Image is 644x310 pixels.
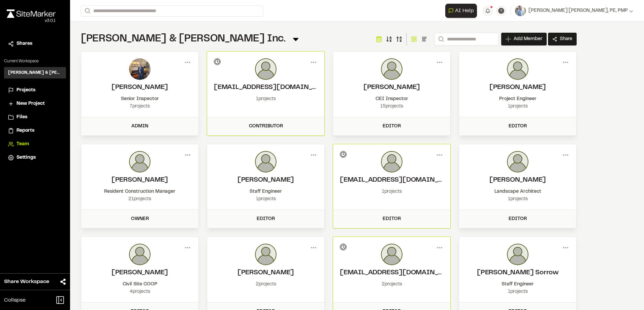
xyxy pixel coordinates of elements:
[445,4,477,18] button: Open AI Assistant
[8,87,62,94] a: Projects
[214,95,318,103] div: 1 projects
[85,215,194,223] div: Owner
[463,215,572,223] div: Editor
[88,288,192,296] div: 4 projects
[17,40,32,48] span: Shares
[8,141,62,148] a: Team
[7,18,56,24] div: Oh geez...please don't...
[88,281,192,288] div: Civil Site COOP
[211,215,320,223] div: Editor
[466,188,570,195] div: Landscape Architect
[17,127,34,134] span: Reports
[466,95,570,103] div: Project Engineer
[88,103,192,110] div: 7 projects
[515,5,633,16] button: [PERSON_NAME] [PERSON_NAME], PE, PMP
[7,9,56,18] img: rebrand.png
[4,278,49,286] span: Share Workspace
[8,40,62,48] a: Shares
[528,7,628,14] span: [PERSON_NAME] [PERSON_NAME], PE, PMP
[17,87,35,94] span: Projects
[17,114,27,121] span: Files
[466,195,570,203] div: 1 projects
[466,175,570,185] h2: Erika Mueller
[81,35,286,43] span: [PERSON_NAME] & [PERSON_NAME] Inc.
[337,123,446,130] div: Editor
[466,103,570,110] div: 1 projects
[463,123,572,130] div: Editor
[81,5,93,17] button: Search
[88,95,192,103] div: Senior Inspector
[445,4,480,18] div: Open AI Assistant
[4,296,26,304] span: Collapse
[8,70,62,76] h3: [PERSON_NAME] & [PERSON_NAME] Inc.
[340,151,347,158] div: Invitation Pending...
[8,100,62,107] a: New Project
[340,103,444,110] div: 15 projects
[466,281,570,288] div: Staff Engineer
[337,215,446,223] div: Editor
[560,36,572,42] span: Share
[8,154,62,161] a: Settings
[214,58,221,65] div: Invitation Pending...
[8,114,62,121] a: Files
[214,83,318,93] h2: jstevers@davisfloyd.com
[507,58,528,80] img: photo
[214,195,318,203] div: 1 projects
[129,58,151,80] img: photo
[214,268,318,278] h2: John Norris
[255,151,277,173] img: photo
[381,151,402,173] img: photo
[85,123,194,130] div: Admin
[514,36,542,42] span: Add Member
[507,244,528,265] img: photo
[4,58,66,64] p: Current Workspace
[88,83,192,93] h2: David W Hyatt
[88,175,192,185] h2: Lance Stroble
[8,127,62,134] a: Reports
[211,123,320,130] div: Contributor
[214,175,318,185] h2: Zack Hutcherson
[515,5,526,16] img: User
[17,100,45,107] span: New Project
[466,268,570,278] h2: Mark Sawyer Sorrow
[88,188,192,195] div: Resident Construction Manager
[340,268,444,278] h2: aklosterman@davisfloyd.com
[255,244,277,265] img: photo
[255,58,277,80] img: photo
[17,154,36,161] span: Settings
[455,7,474,15] span: AI Help
[88,268,192,278] h2: Uriah Watkins
[340,95,444,103] div: CEI Inspector
[340,83,444,93] h2: Joe Gillenwater
[214,188,318,195] div: Staff Engineer
[17,141,29,148] span: Team
[340,244,347,250] div: Invitation Pending...
[340,175,444,185] h2: methridge@davisfloyd.com
[129,244,151,265] img: photo
[340,188,444,195] div: 1 projects
[434,33,447,45] button: Search
[466,83,570,93] h2: Michael A. Putnam
[507,151,528,173] img: photo
[129,151,151,173] img: photo
[88,195,192,203] div: 21 projects
[466,288,570,296] div: 1 projects
[340,281,444,288] div: 2 projects
[214,281,318,288] div: 2 projects
[381,244,402,265] img: photo
[381,58,402,80] img: photo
